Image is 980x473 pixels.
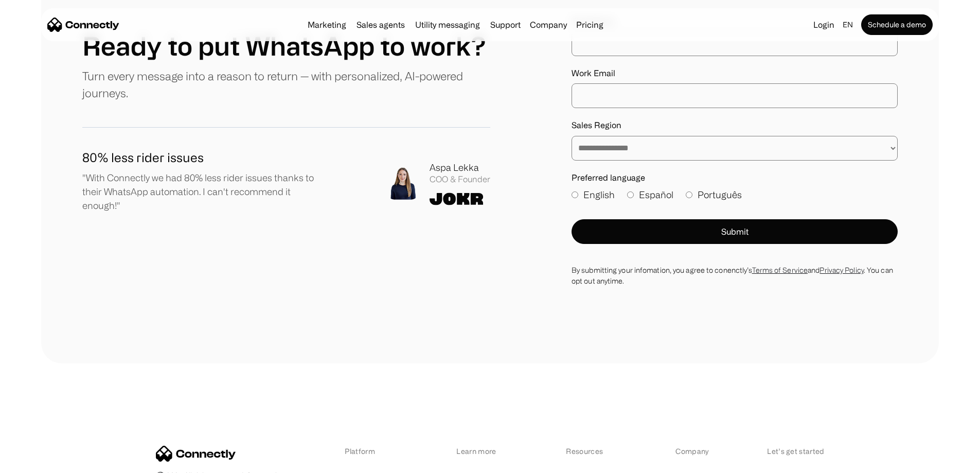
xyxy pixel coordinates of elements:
a: Support [486,21,525,29]
div: Aspa Lekka [430,161,490,174]
a: Pricing [572,21,608,29]
div: Resources [566,446,620,457]
button: Submit [572,219,898,244]
label: English [572,188,615,202]
div: Learn more [456,446,510,457]
aside: Language selected: English [10,454,62,469]
label: Português [686,188,742,202]
div: By submitting your infomation, you agree to conenctly’s and . You can opt out anytime. [572,265,898,286]
div: en [839,17,859,32]
a: Login [809,17,839,32]
a: Marketing [304,21,350,29]
label: Preferred language [572,173,898,183]
div: Let’s get started [767,446,824,457]
input: Português [686,191,692,198]
label: Sales Region [572,120,898,130]
p: Turn every message into a reason to return — with personalized, AI-powered journeys. [82,67,490,101]
a: Terms of Service [752,266,808,274]
div: en [843,17,853,32]
a: Privacy Policy [819,266,863,274]
div: COO & Founder [430,174,490,184]
p: "With Connectly we had 80% less rider issues thanks to their WhatsApp automation. I can't recomme... [82,171,327,213]
ul: Language list [21,455,62,469]
label: Español [627,188,673,202]
a: Sales agents [352,21,409,29]
input: Español [627,191,634,198]
label: Work Email [572,68,898,78]
div: Company [675,446,711,457]
a: Schedule a demo [861,14,933,35]
h1: 80% less rider issues [82,148,327,167]
a: home [47,17,119,32]
h1: Ready to put WhatsApp to work? [82,30,486,61]
input: English [572,191,578,198]
a: Utility messaging [411,21,484,29]
div: Platform [345,446,401,457]
div: Company [530,17,567,32]
div: Company [527,17,570,32]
